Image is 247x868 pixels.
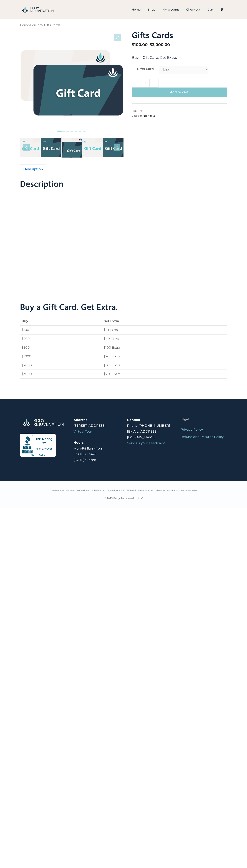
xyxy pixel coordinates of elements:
[150,79,158,88] a: +
[183,6,204,13] a: Checkout
[181,417,227,421] h2: Legal
[102,326,227,334] td: $10 Extra
[20,335,102,343] td: $200
[159,6,183,13] a: My account
[128,6,227,13] nav: Primary
[62,131,65,132] button: Go to slide 2
[181,428,203,431] a: Privacy Policy
[83,131,86,132] button: Go to slide 7
[132,114,227,118] span: Category:
[20,361,102,370] td: $2000
[20,352,102,361] td: $1000
[132,79,141,88] a: -
[74,441,84,445] strong: Hours
[181,435,224,439] a: Refund and Returns Policy
[204,6,217,13] a: Cart
[127,418,140,422] strong: Contact
[127,417,173,446] p: Phone [PHONE_NUMBER] [EMAIL_ADDRESS][DOMAIN_NAME]
[57,131,62,132] button: Go to slide 1
[217,6,227,13] a: View your shopping cart
[74,417,120,434] p: [STREET_ADDRESS]
[104,319,119,323] strong: Get Extra
[102,335,227,343] td: $40 Extra
[66,131,69,132] button: Go to slide 3
[20,23,227,28] nav: Breadcrumb
[132,42,134,47] span: $
[132,41,227,48] p: –
[20,5,56,14] img: BodyRejuvenation Shop
[23,144,30,151] button: Go to last slide
[141,79,150,88] input: Product quantity
[132,109,227,114] span: SKU:
[50,488,197,501] div: © 2025 Body Rejuvenation, LLC
[150,42,170,47] bdi: 3,000.00
[132,42,148,47] bdi: 100.00
[74,131,77,132] button: Go to slide 5
[144,114,155,117] a: Benefits
[128,6,144,13] a: Home
[74,440,120,463] p: Mon-Fri 8am-4pm [DATE] Closed [DATE] Closed
[20,179,227,191] h2: Description
[20,434,56,457] img: Body Rejuvenation LLC BBB Business Review
[50,489,197,492] small: *These statements have not been evaluated by the Food and Drug Administration. This product is no...
[102,352,227,361] td: $200 Extra
[70,131,73,132] button: Go to slide 4
[150,42,152,47] span: $
[137,67,154,71] label: Gifts Card
[127,441,165,445] a: Send us your Feedback
[30,23,42,27] a: Benefits
[20,326,102,334] td: $100
[132,55,177,60] span: Buy a Gift Card. Get Extra.
[79,131,82,132] button: Go to slide 6
[22,319,28,323] strong: Buy
[132,88,227,97] button: Add to cart
[144,6,159,13] a: Shop
[20,370,102,378] td: $3000
[102,343,227,352] td: $100 Extra
[20,23,29,27] a: Home
[20,301,118,315] span: Buy a Gift Card. Get Extra.
[20,343,102,352] td: $500
[74,430,92,433] a: Virtual Tour
[20,31,123,134] img: base-1.png
[20,417,66,428] img: Logo-Website-Color-Dark
[102,370,227,378] td: $750 Extra
[23,165,43,174] a: Description
[132,31,227,41] h1: Gifts Cards
[102,361,227,370] td: $500 Extra
[74,418,87,422] strong: Address
[114,144,120,151] button: Next slide
[138,109,142,113] span: N/A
